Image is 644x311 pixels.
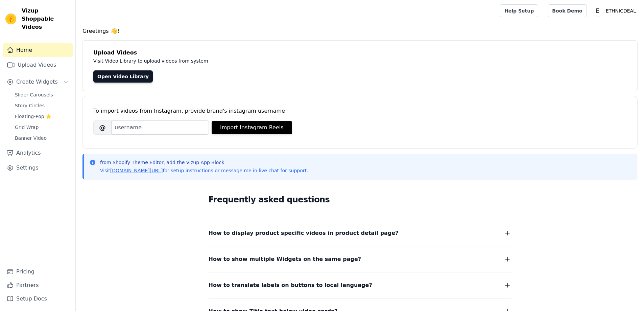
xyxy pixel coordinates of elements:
[3,279,73,292] a: Partners
[3,75,73,89] button: Create Widgets
[100,167,308,174] p: Visit for setup instructions or message me in live chat for support.
[596,7,599,14] text: E
[212,121,292,134] button: Import Instagram Reels
[3,58,73,72] a: Upload Videos
[93,57,396,65] p: Visit Video Library to upload videos from system
[3,161,73,175] a: Settings
[209,281,372,290] span: How to translate labels on buttons to local language?
[209,254,361,264] span: How to show multiple Widgets on the same page?
[16,78,58,86] span: Create Widgets
[112,120,209,135] input: username
[11,133,73,143] a: Banner Video
[11,101,73,110] a: Story Circles
[500,4,538,17] a: Help Setup
[93,107,626,115] div: To import videos from Instagram, provide brand's instagram username
[3,265,73,279] a: Pricing
[11,112,73,121] a: Floating-Pop ⭐
[3,43,73,57] a: Home
[592,5,639,17] button: E ETHNICDEAL
[15,113,51,120] span: Floating-Pop ⭐
[22,7,70,31] span: Vizup Shoppable Videos
[5,14,16,24] img: Vizup
[209,228,511,238] button: How to display product specific videos in product detail page?
[15,124,39,131] span: Grid Wrap
[11,90,73,99] a: Slider Carousels
[603,5,639,17] p: ETHNICDEAL
[82,27,637,35] h4: Greetings 👋!
[209,193,511,206] h2: Frequently asked questions
[209,254,511,264] button: How to show multiple Widgets on the same page?
[11,123,73,132] a: Grid Wrap
[209,228,399,238] span: How to display product specific videos in product detail page?
[15,135,47,141] span: Banner Video
[3,146,73,160] a: Analytics
[93,49,626,57] h4: Upload Videos
[3,292,73,306] a: Setup Docs
[15,102,45,109] span: Story Circles
[548,4,587,17] a: Book Demo
[93,120,112,135] span: @
[15,91,53,98] span: Slider Carousels
[100,159,308,166] p: from Shopify Theme Editor, add the Vizup App Block
[93,70,153,83] a: Open Video Library
[209,281,511,290] button: How to translate labels on buttons to local language?
[110,168,163,173] a: [DOMAIN_NAME][URL]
